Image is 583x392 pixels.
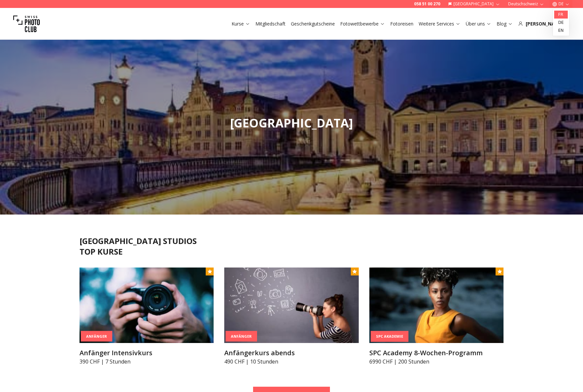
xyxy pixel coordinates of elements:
a: Anfänger IntensivkursAnfängerAnfänger Intensivkurs390 CHF | 7 Stunden [79,268,214,366]
a: en [554,26,568,34]
a: SPC Academy 8-Wochen-ProgrammSPC AkademieSPC Academy 8-Wochen-Programm6990 CHF | 200 Stunden [369,268,503,366]
a: 058 51 00 270 [414,1,440,7]
h3: Anfänger Intensivkurs [79,348,214,358]
a: Mitgliedschaft [255,21,286,27]
div: DE [553,9,569,36]
button: Blog [494,19,515,28]
a: Geschenkgutscheine [291,21,335,27]
div: [PERSON_NAME] [518,21,570,27]
a: Anfängerkurs abendsAnfängerAnfängerkurs abends490 CHF | 10 Stunden [224,268,358,366]
button: Geschenkgutscheine [288,19,338,28]
a: Weitere Services [419,21,460,27]
span: [GEOGRAPHIC_DATA] [230,115,353,131]
button: Über uns [463,19,494,28]
h3: SPC Academy 8-Wochen-Programm [369,348,503,358]
button: Kurse [229,19,253,28]
button: Fotowettbewerbe [338,19,388,28]
img: Swiss photo club [13,11,40,37]
div: Anfänger [226,331,257,342]
h3: Anfängerkurs abends [224,348,358,358]
div: Anfänger [81,331,112,342]
p: 490 CHF | 10 Stunden [224,358,358,366]
a: Blog [497,21,513,27]
img: Anfänger Intensivkurs [79,268,214,343]
a: Fotoreisen [390,21,413,27]
p: 6990 CHF | 200 Stunden [369,358,503,366]
a: de [554,19,568,26]
h2: TOP KURSE [79,246,503,257]
p: 390 CHF | 7 Stunden [79,358,214,366]
h2: [GEOGRAPHIC_DATA] STUDIOS [79,236,503,246]
div: SPC Akademie [371,331,408,342]
a: fr [554,11,568,19]
a: Kurse [232,21,250,27]
a: Über uns [466,21,491,27]
img: SPC Academy 8-Wochen-Programm [369,268,503,343]
img: Anfängerkurs abends [224,268,358,343]
button: Fotoreisen [388,19,416,28]
button: Mitgliedschaft [253,19,288,28]
button: Weitere Services [416,19,463,28]
a: Fotowettbewerbe [340,21,385,27]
